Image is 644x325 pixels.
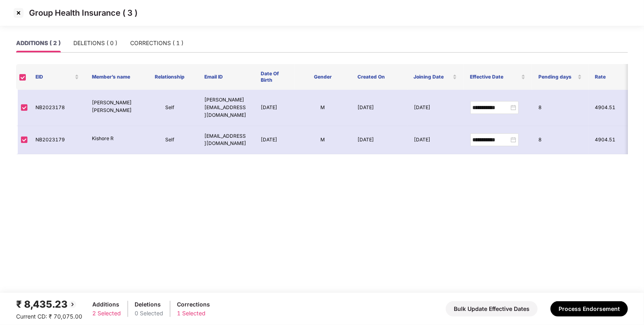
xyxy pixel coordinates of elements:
td: [DATE] [407,126,464,155]
div: CORRECTIONS ( 1 ) [130,39,183,48]
span: Current CD: ₹ 70,075.00 [16,313,82,320]
span: EID [35,74,73,80]
th: Date Of Birth [254,64,295,90]
div: 2 Selected [92,309,121,318]
p: [PERSON_NAME] [PERSON_NAME] [92,99,135,114]
th: Joining Date [407,64,464,90]
img: svg+xml;base64,PHN2ZyBpZD0iQ3Jvc3MtMzJ4MzIiIHhtbG5zPSJodHRwOi8vd3d3LnczLm9yZy8yMDAwL3N2ZyIgd2lkdG... [12,6,25,19]
div: ADDITIONS ( 2 ) [16,39,60,48]
th: Effective Date [463,64,532,90]
td: [DATE] [351,90,407,126]
td: [DATE] [351,126,407,155]
td: Self [142,126,198,155]
td: [DATE] [254,126,295,155]
span: Pending days [538,74,576,80]
td: M [295,90,351,126]
th: EID [29,64,85,90]
th: Email ID [198,64,254,90]
th: Relationship [142,64,198,90]
img: svg+xml;base64,PHN2ZyBpZD0iQmFjay0yMHgyMCIgeG1sbnM9Imh0dHA6Ly93d3cudzMub3JnLzIwMDAvc3ZnIiB3aWR0aD... [68,300,77,309]
div: ₹ 8,435.23 [16,297,82,312]
th: Created On [351,64,407,90]
td: 8 [532,90,589,126]
td: 8 [532,126,589,155]
span: Effective Date [470,74,519,80]
span: Joining Date [414,74,451,80]
div: 0 Selected [135,309,163,318]
td: NB2023178 [29,90,85,126]
td: [PERSON_NAME][EMAIL_ADDRESS][DOMAIN_NAME] [198,90,254,126]
td: [DATE] [407,90,464,126]
th: Gender [295,64,351,90]
td: NB2023179 [29,126,85,155]
p: Group Health Insurance ( 3 ) [29,8,137,18]
td: Self [142,90,198,126]
button: Bulk Update Effective Dates [446,301,538,317]
td: [EMAIL_ADDRESS][DOMAIN_NAME] [198,126,254,155]
td: [DATE] [254,90,295,126]
div: Corrections [177,300,210,309]
td: M [295,126,351,155]
div: Additions [92,300,121,309]
p: Kishore R [92,135,135,143]
div: Deletions [135,300,163,309]
button: Process Endorsement [551,301,628,317]
th: Member’s name [85,64,142,90]
th: Pending days [532,64,588,90]
div: DELETIONS ( 0 ) [73,39,117,48]
div: 1 Selected [177,309,210,318]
